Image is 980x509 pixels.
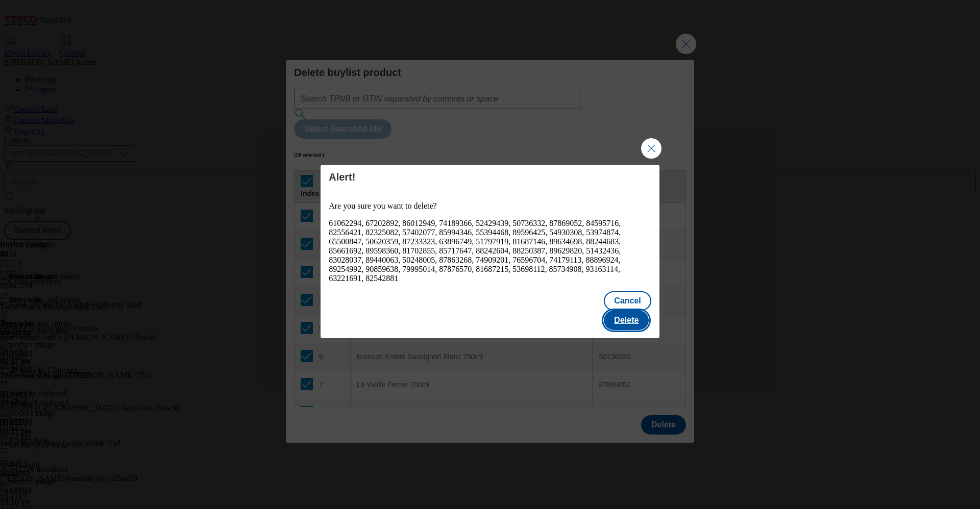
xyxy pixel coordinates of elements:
h4: Alert! [329,171,651,183]
button: Cancel [604,291,651,311]
button: Delete [604,311,649,330]
div: Modal [321,165,659,338]
button: Close Modal [641,138,661,159]
p: Are you sure you want to delete? [329,201,651,211]
div: 61062294, 67202892, 86012949, 74189366, 52429439, 50736332, 87869052, 84595716, 82556421, 8232508... [329,219,651,283]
